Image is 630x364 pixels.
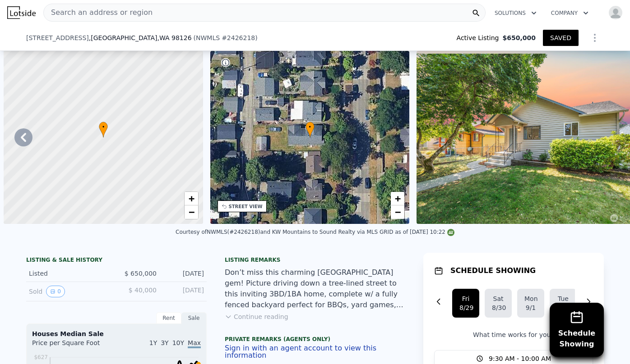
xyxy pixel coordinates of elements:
a: Zoom out [185,205,198,219]
span: [STREET_ADDRESS] [26,33,89,42]
a: Zoom out [391,205,404,219]
div: Listing remarks [225,256,405,264]
span: $ 650,000 [125,270,157,277]
div: 8/29 [459,303,472,312]
span: , WA 98126 [157,34,191,41]
button: Show Options [586,29,604,47]
div: Sat [492,294,505,303]
span: NWMLS [196,34,220,41]
span: 9:30 AM - 10:00 AM [489,354,551,363]
div: Price per Square Foot [32,338,116,353]
span: 3Y [161,339,168,346]
div: Houses Median Sale [32,329,201,338]
a: Zoom in [391,192,404,205]
span: # 2426218 [222,34,255,41]
button: Sign in with an agent account to view this information [225,345,405,359]
span: $650,000 [502,33,536,42]
div: Don’t miss this charming [GEOGRAPHIC_DATA] gem! Picture driving down a tree-lined street to this ... [225,267,405,310]
span: 1Y [149,339,157,346]
div: Private Remarks (Agents Only) [225,336,405,345]
a: Zoom in [185,192,198,205]
button: View historical data [46,286,65,297]
button: Fri8/29 [452,289,479,318]
div: Mon [524,294,537,303]
div: 9/1 [524,303,537,312]
button: Tue9/2 [550,289,577,318]
img: NWMLS Logo [447,229,454,236]
div: STREET VIEW [229,203,263,210]
div: Sold [29,286,109,297]
button: Solutions [487,5,544,21]
span: − [188,206,194,218]
div: [DATE] [164,286,204,297]
div: Rent [156,312,181,324]
div: Fri [459,294,472,303]
div: Sale [181,312,207,324]
span: , [GEOGRAPHIC_DATA] [89,33,192,42]
span: Max [188,339,201,348]
span: $ 40,000 [129,287,157,294]
button: SAVED [543,30,579,46]
span: + [395,193,401,204]
span: • [306,123,315,131]
button: Continue reading [225,312,288,321]
div: Courtesy of NWMLS (#2426218) and KW Mountains to Sound Realty via MLS GRID as of [DATE] 10:22 [176,229,454,235]
div: Listed [29,269,109,278]
div: Tue [557,294,570,303]
span: Active Listing [457,33,503,42]
span: • [99,123,108,131]
span: 10Y [172,339,184,346]
button: Mon9/1 [517,289,544,318]
span: Search an address or region [44,7,153,18]
img: Lotside [7,6,36,19]
h1: SCHEDULE SHOWING [450,265,536,276]
div: 8/30 [492,303,505,312]
div: ( ) [194,33,258,42]
div: LISTING & SALE HISTORY [26,256,207,265]
div: • [99,122,108,137]
img: avatar [608,5,623,20]
tspan: $627 [34,354,48,360]
div: • [306,122,315,137]
p: What time works for you? [434,330,593,339]
span: + [188,193,194,204]
button: ScheduleShowing [550,303,604,357]
div: [DATE] [164,269,204,278]
span: − [395,206,401,218]
button: Company [544,5,596,21]
button: Sat8/30 [485,289,512,318]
